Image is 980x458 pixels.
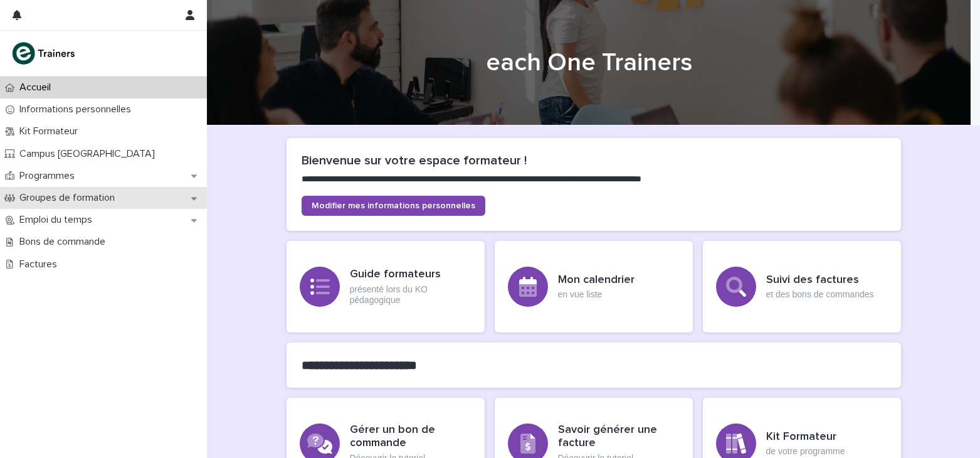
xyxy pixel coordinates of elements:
[14,192,125,204] p: Groupes de formation
[14,125,88,137] p: Kit Formateur
[14,236,115,248] p: Bons de commande
[312,201,475,210] span: Modifier mes informations personnelles
[14,82,61,93] p: Accueil
[14,214,102,226] p: Emploi du temps
[10,41,79,66] img: K0CqGN7SDeD6s4JG8KQk
[302,153,886,168] h2: Bienvenue sur votre espace formateur !
[350,268,472,282] h3: Guide formateurs
[558,274,635,287] h3: Mon calendrier
[703,241,901,333] a: Suivi des factureset des bons de commandes
[14,170,85,182] p: Programmes
[766,274,874,287] h3: Suivi des factures
[558,289,635,300] p: en vue liste
[558,423,680,450] h3: Savoir générer une facture
[766,289,874,300] p: et des bons de commandes
[14,258,67,270] p: Factures
[350,284,472,306] p: présenté lors du KO pédagogique
[766,430,845,444] h3: Kit Formateur
[14,104,141,115] p: Informations personnelles
[287,241,485,333] a: Guide formateursprésenté lors du KO pédagogique
[282,48,896,78] h1: each One Trainers
[302,196,485,216] a: Modifier mes informations personnelles
[766,446,845,457] p: de votre programme
[350,423,472,450] h3: Gérer un bon de commande
[495,241,693,333] a: Mon calendrieren vue liste
[14,148,165,160] p: Campus [GEOGRAPHIC_DATA]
